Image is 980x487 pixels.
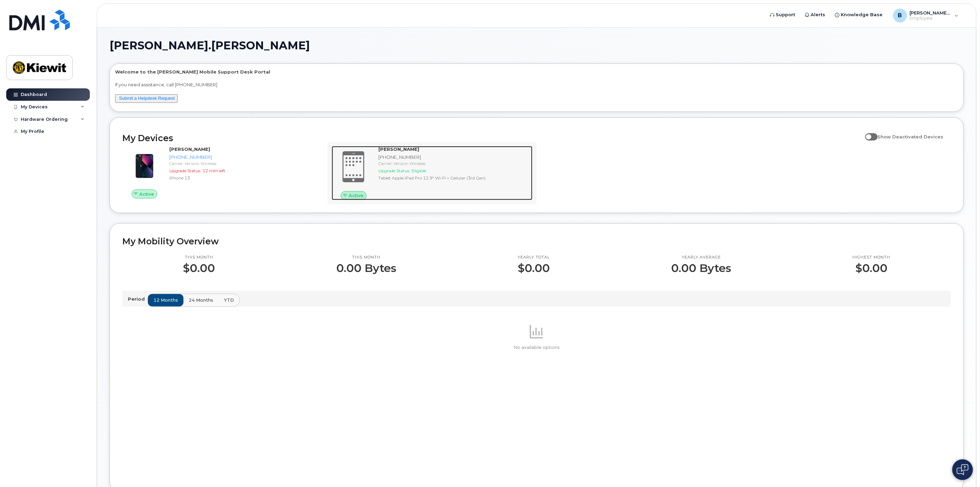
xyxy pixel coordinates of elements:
[115,94,178,103] button: Submit a Helpdesk Request
[122,146,323,198] a: Active[PERSON_NAME][PHONE_NUMBER]Carrier: Verizon WirelessUpgrade Status:12 mth leftiPhone 13
[128,149,161,183] img: image20231002-3703462-1ig824h.jpeg
[518,255,550,260] p: Yearly total
[183,262,215,274] p: $0.00
[169,146,210,152] strong: [PERSON_NAME]
[957,464,969,475] img: Open chat
[122,236,951,246] h2: My Mobility Overview
[337,255,397,260] p: This month
[349,192,364,199] span: Active
[139,191,154,197] span: Active
[169,168,201,173] span: Upgrade Status:
[412,168,426,173] span: Eligible
[115,69,958,75] p: Welcome to the [PERSON_NAME] Mobile Support Desk Portal
[853,262,891,274] p: $0.00
[169,160,321,166] div: Carrier: Verizon Wireless
[671,255,732,260] p: Yearly average
[224,297,234,303] span: YTD
[119,96,175,101] a: Submit a Helpdesk Request
[518,262,550,274] p: $0.00
[878,134,944,139] span: Show Deactivated Devices
[189,297,213,303] span: 24 months
[169,154,321,160] div: [PHONE_NUMBER]
[110,40,310,51] span: [PERSON_NAME].[PERSON_NAME]
[379,160,530,166] div: Carrier: Verizon Wireless
[115,81,958,88] p: If you need assistance, call [PHONE_NUMBER]
[865,130,871,136] input: Show Deactivated Devices
[379,154,530,160] div: [PHONE_NUMBER]
[122,344,951,351] p: No available options
[379,175,530,181] div: Tablet Apple iPad Pro 12.9" Wi-Fi + Cellular (3rd Gen)
[379,146,420,152] strong: [PERSON_NAME]
[183,255,215,260] p: This month
[379,168,411,173] span: Upgrade Status:
[169,175,321,181] div: iPhone 13
[332,146,533,200] a: Active[PERSON_NAME][PHONE_NUMBER]Carrier: Verizon WirelessUpgrade Status:EligibleTablet Apple iPa...
[853,255,891,260] p: Highest month
[122,133,862,143] h2: My Devices
[128,296,148,302] p: Period
[202,168,225,173] span: 12 mth left
[671,262,732,274] p: 0.00 Bytes
[337,262,397,274] p: 0.00 Bytes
